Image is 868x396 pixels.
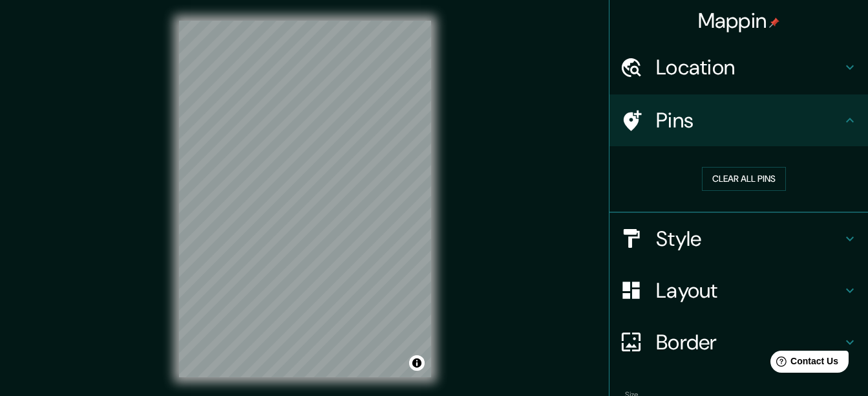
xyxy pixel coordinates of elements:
[656,278,842,303] h4: Layout
[609,316,868,368] div: Border
[698,8,780,34] h4: Mappin
[656,54,842,80] h4: Location
[409,355,425,371] button: Toggle attribution
[179,21,431,377] canvas: Map
[753,346,854,382] iframe: Help widget launcher
[769,17,779,28] img: pin-icon.png
[656,226,842,252] h4: Style
[609,41,868,93] div: Location
[656,329,842,355] h4: Border
[609,94,868,146] div: Pins
[609,265,868,316] div: Layout
[702,167,786,191] button: Clear all pins
[656,107,842,133] h4: Pins
[609,213,868,265] div: Style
